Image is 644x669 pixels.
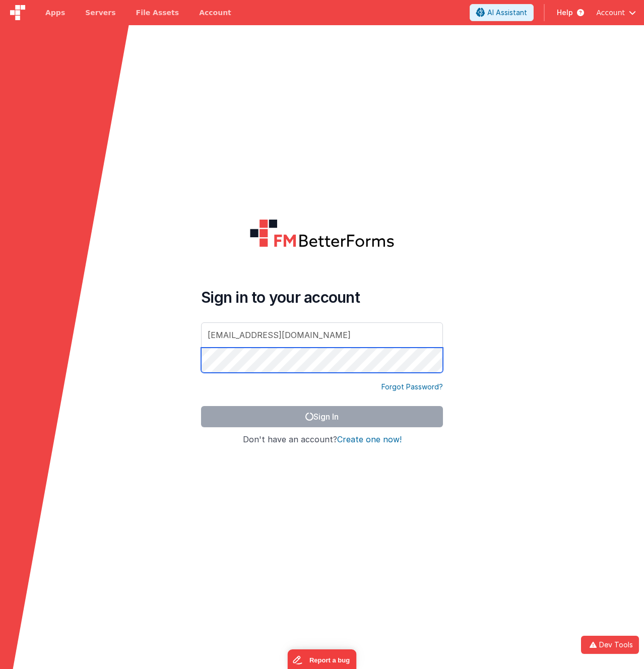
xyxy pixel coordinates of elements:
[381,382,443,392] a: Forgot Password?
[136,8,179,18] span: File Assets
[201,435,443,444] h4: Don't have an account?
[337,435,402,444] button: Create one now!
[557,8,573,18] span: Help
[45,8,65,18] span: Apps
[201,406,443,427] button: Sign In
[201,288,443,306] h4: Sign in to your account
[596,8,636,18] button: Account
[487,8,527,18] span: AI Assistant
[596,8,625,18] span: Account
[85,8,115,18] span: Servers
[581,636,639,654] button: Dev Tools
[470,4,534,21] button: AI Assistant
[201,322,443,348] input: Email Address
